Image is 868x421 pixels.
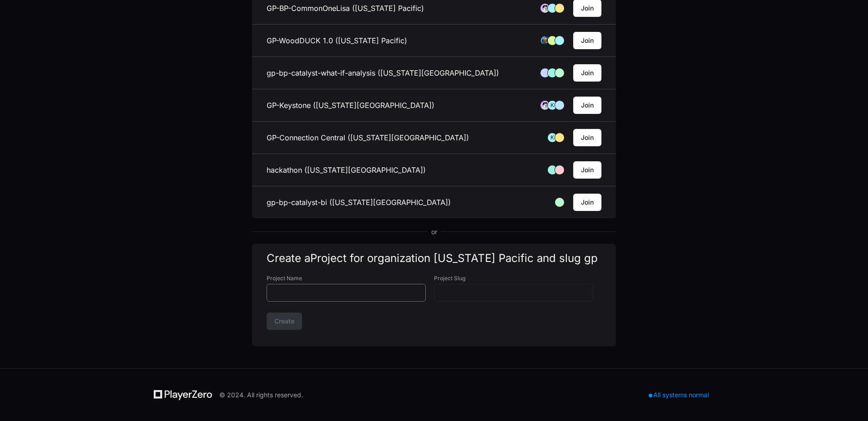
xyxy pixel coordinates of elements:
[550,134,554,141] h1: K
[267,164,426,175] h3: hackathon ([US_STATE][GEOGRAPHIC_DATA])
[573,32,601,49] button: Join
[573,129,601,146] button: Join
[267,100,434,111] h3: GP-Keystone ([US_STATE][GEOGRAPHIC_DATA])
[428,227,441,236] span: or
[550,102,554,109] h1: K
[219,390,303,400] div: © 2024. All rights reserved.
[267,275,434,282] label: Project Name
[267,197,451,208] h3: gp-bp-catalyst-bi ([US_STATE][GEOGRAPHIC_DATA])
[267,3,424,14] h3: GP-BP-CommonOneLisa ([US_STATE] Pacific)
[573,194,601,211] button: Join
[267,67,499,78] h3: gp-bp-catalyst-what-if-analysis ([US_STATE][GEOGRAPHIC_DATA])
[267,251,601,266] h1: Create a
[540,101,550,110] img: avatar
[540,36,550,45] img: avatar
[573,97,601,114] button: Join
[434,275,601,282] label: Project Slug
[267,132,469,143] h3: GP-Connection Central ([US_STATE][GEOGRAPHIC_DATA])
[643,389,714,401] div: All systems normal
[310,252,598,265] span: Project for organization [US_STATE] Pacific and slug gp
[540,4,550,13] img: avatar
[573,161,601,179] button: Join
[267,35,407,46] h3: GP-WoodDUCK 1.0 ([US_STATE] Pacific)
[573,64,601,82] button: Join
